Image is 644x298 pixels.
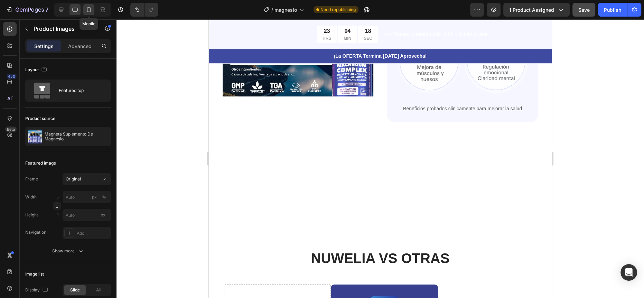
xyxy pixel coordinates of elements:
[66,176,81,182] span: Original
[209,19,552,298] iframe: Design area
[620,264,637,281] div: Open Intercom Messenger
[45,6,48,14] p: 7
[102,194,106,200] div: %
[5,127,17,132] div: Beta
[63,173,111,185] button: Original
[34,43,54,50] p: Settings
[25,176,38,182] label: Frame
[503,3,570,17] button: 1 product assigned
[160,274,191,290] img: gempages_585715329611596635-8ce6ebe1-392a-4c7b-b7ed-d25ee255b7ad.png
[90,193,99,201] button: %
[3,3,52,17] button: 7
[28,130,42,143] img: product feature img
[25,212,38,218] label: Height
[509,6,554,13] span: 1 product assigned
[25,286,49,295] div: Display
[130,3,158,17] div: Undo/Redo
[101,212,105,217] span: px
[59,83,101,99] div: Featured top
[68,43,92,50] p: Advanced
[25,271,44,277] div: Image list
[96,287,101,293] span: All
[92,194,97,200] div: px
[578,7,590,13] span: Save
[598,3,627,17] button: Publish
[34,25,92,33] p: Product Images
[25,65,48,75] div: Layout
[25,229,46,235] div: Navigation
[77,230,109,236] div: Add...
[320,7,356,13] span: Need republishing
[70,287,80,293] span: Slide
[25,115,55,122] div: Product source
[25,160,56,166] div: Featured image
[63,209,111,221] input: px
[274,6,297,13] span: magnesio
[25,245,111,257] button: Show more
[100,193,108,201] button: px
[271,6,273,13] span: /
[604,6,621,13] div: Publish
[45,132,108,141] p: Magneta Suplemento De Magnesio
[52,248,84,254] div: Show more
[63,191,111,203] input: px%
[25,194,37,200] label: Width
[572,3,595,17] button: Save
[7,74,17,79] div: 450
